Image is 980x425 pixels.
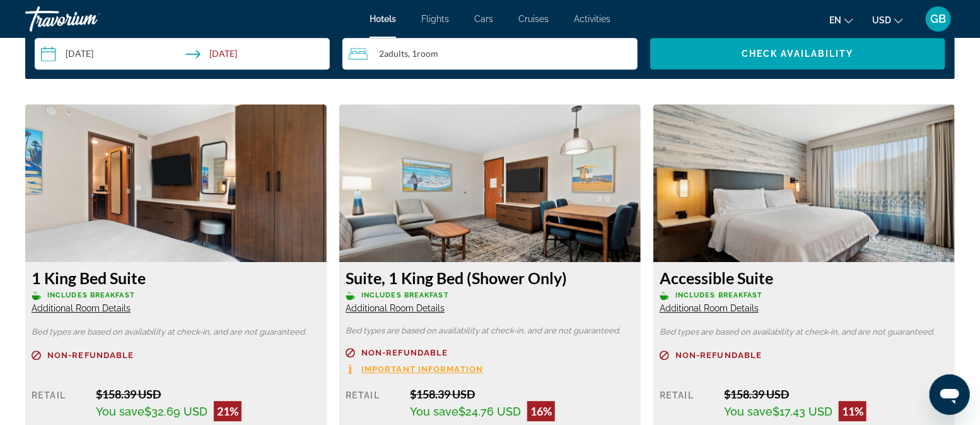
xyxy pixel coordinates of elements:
[872,15,891,25] span: USD
[724,387,948,401] div: $158.39 USD
[361,291,449,299] span: Includes Breakfast
[660,387,715,421] div: Retail
[342,38,638,69] button: Travelers: 2 adults, 0 children
[346,303,445,313] span: Additional Room Details
[724,405,773,418] span: You save
[214,401,242,421] div: 21%
[410,405,458,418] span: You save
[829,15,841,25] span: en
[527,401,555,421] div: 16%
[361,365,483,373] span: Important Information
[829,11,853,29] button: Change language
[675,351,762,359] span: Non-refundable
[417,48,438,59] span: Room
[25,104,327,262] img: 1d31db06-2f08-481b-8a56-0fcb61bff335.jpeg
[931,13,947,25] span: GB
[518,14,549,24] a: Cruises
[346,326,634,335] p: Bed types are based on availability at check-in, and are not guaranteed.
[408,49,438,59] span: , 1
[384,48,408,59] span: Adults
[922,6,955,32] button: User Menu
[742,49,854,59] span: Check Availability
[32,303,131,313] span: Additional Room Details
[35,38,945,69] div: Search widget
[361,349,448,357] span: Non-refundable
[773,405,832,418] span: $17.43 USD
[47,291,135,299] span: Includes Breakfast
[47,351,134,359] span: Non-refundable
[346,268,634,287] h3: Suite, 1 King Bed (Shower Only)
[346,387,400,421] div: Retail
[25,3,151,35] a: Travorium
[96,405,144,418] span: You save
[32,268,320,287] h3: 1 King Bed Suite
[930,374,970,415] iframe: Button to launch messaging window
[574,14,610,24] a: Activities
[650,38,945,69] button: Check Availability
[346,364,483,374] button: Important Information
[379,49,408,59] span: 2
[32,387,86,421] div: Retail
[32,328,320,337] p: Bed types are based on availability at check-in, and are not guaranteed.
[458,405,521,418] span: $24.76 USD
[675,291,763,299] span: Includes Breakfast
[339,104,641,262] img: 513c2efb-3921-4fa1-9840-05c50eb63045.jpeg
[410,387,634,401] div: $158.39 USD
[474,14,493,24] a: Cars
[660,328,948,337] p: Bed types are based on availability at check-in, and are not guaranteed.
[370,14,396,24] a: Hotels
[421,14,449,24] a: Flights
[660,268,948,287] h3: Accessible Suite
[144,405,207,418] span: $32.69 USD
[96,387,320,401] div: $158.39 USD
[660,303,759,313] span: Additional Room Details
[35,38,330,69] button: Check-in date: Sep 17, 2025 Check-out date: Sep 18, 2025
[839,401,866,421] div: 11%
[872,11,903,29] button: Change currency
[653,104,955,262] img: f26804b3-eeb8-464c-83f2-99bd4b4a7029.jpeg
